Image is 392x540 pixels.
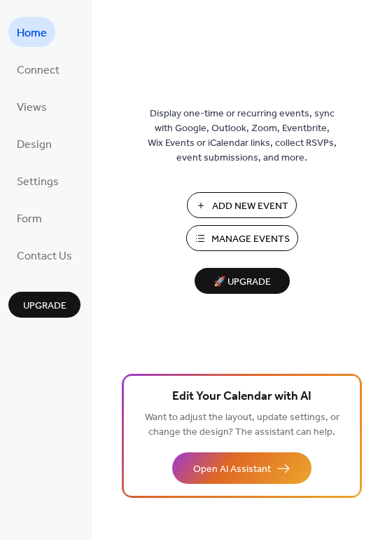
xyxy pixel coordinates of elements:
[211,232,290,247] span: Manage Events
[8,166,67,196] a: Settings
[23,299,66,313] span: Upgrade
[17,97,47,119] span: Views
[172,387,311,407] span: Edit Your Calendar with AI
[203,273,281,292] span: 🚀 Upgrade
[145,408,339,442] span: Want to adjust the layout, update settings, or change the design? The assistant can help.
[8,17,55,47] a: Home
[8,292,80,318] button: Upgrade
[17,60,59,81] span: Connect
[193,462,271,477] span: Open AI Assistant
[186,225,298,251] button: Manage Events
[212,199,288,214] span: Add New Event
[17,22,47,44] span: Home
[148,107,337,166] span: Display one-time or recurring events, sync with Google, Outlook, Zoom, Eventbrite, Wix Events or ...
[8,54,68,84] a: Connect
[8,128,60,158] a: Design
[8,203,50,233] a: Form
[17,208,42,230] span: Form
[187,192,297,218] button: Add New Event
[195,268,290,294] button: 🚀 Upgrade
[17,171,59,193] span: Settings
[17,134,52,156] span: Design
[8,91,55,121] a: Views
[8,240,80,270] a: Contact Us
[172,452,311,484] button: Open AI Assistant
[17,245,72,267] span: Contact Us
